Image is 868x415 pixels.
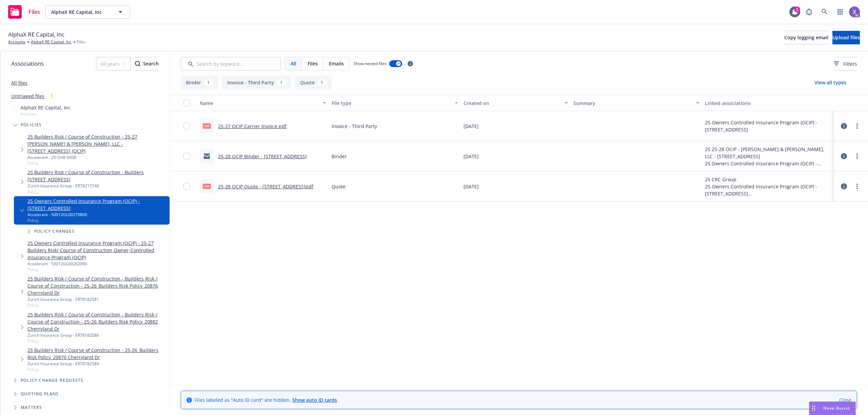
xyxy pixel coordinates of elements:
[705,146,831,160] div: 25 25-28 OCIP - [PERSON_NAME] & [PERSON_NAME], LLC - [STREET_ADDRESS]
[802,5,816,19] a: Report a Bug
[183,100,190,106] input: Select all
[27,361,167,367] div: Zurich Insurance Group - ER78182584
[277,79,286,86] div: 1
[463,153,479,160] span: [DATE]
[463,183,479,190] span: [DATE]
[823,405,850,411] span: Nova Assist
[203,123,211,128] span: pdf
[27,332,167,338] div: Zurich Insurance Group - ER78182580
[705,160,831,167] div: 25 Owners Controlled Insurance Program (OCIP) - [STREET_ADDRESS]
[332,123,377,130] span: Invoice - Third Party
[218,153,307,160] a: 25-28 OCIP Binder - [STREET_ADDRESS]
[843,60,857,67] span: Filters
[832,34,860,41] span: Upload files
[27,217,167,223] span: Policy
[27,154,167,160] div: Accelerant - 25-SHB-0008
[218,183,313,190] a: 25-28 OCIP Quote - [STREET_ADDRESS]pdf
[332,100,451,107] div: File type
[463,100,560,107] div: Created on
[200,100,319,107] div: Name
[833,5,847,19] a: Switch app
[135,61,140,66] svg: Search
[27,296,167,302] div: Zurich Insurance Group - ER78182581
[222,76,291,89] button: Invoice - Third Party
[135,57,159,70] button: SearchSearch
[11,92,44,100] a: Untriaged files
[834,60,857,67] span: Filters
[794,6,800,13] div: 1
[332,183,346,190] span: Quote
[27,338,167,344] span: Policy
[183,153,190,160] input: Toggle Row Selected
[181,57,281,70] input: Search by keyword...
[203,184,211,189] span: pdf
[197,95,329,111] button: Name
[295,76,332,89] button: Quote
[27,275,167,296] a: 25 Builders Risk / Course of Construction - Builders Risk / Course of Construction - 25-26_Builde...
[463,123,479,130] span: [DATE]
[135,57,159,70] div: Search
[573,100,692,107] div: Summary
[181,76,218,89] button: Binder
[849,6,860,17] img: photo
[34,229,75,233] span: Policy changes
[5,2,43,21] a: Files
[809,401,856,415] button: Nova Assist
[27,183,167,189] div: Zurich Insurance Group - ER78215746
[77,39,85,45] span: Files
[308,60,318,67] span: Files
[27,160,167,166] span: Policy
[8,39,25,45] a: Accounts
[27,302,167,308] span: Policy
[21,123,42,127] span: Policies
[461,95,571,111] button: Created on
[27,212,167,217] div: Accelerant - S0012GL00279800
[705,100,831,107] div: Linked associations
[853,152,861,160] a: more
[834,57,857,70] button: Filters
[292,397,337,403] a: Show auto ID cards
[27,198,167,212] a: 25 Owners Controlled Insurance Program (OCIP) - [STREET_ADDRESS]
[853,182,861,190] a: more
[11,80,27,86] a: All files
[204,79,213,86] div: 1
[183,183,190,190] input: Toggle Row Selected
[329,95,461,111] button: File type
[27,169,167,183] a: 25 Builders Risk / Course of Construction - Builders [STREET_ADDRESS]
[571,95,703,111] button: Summary
[27,267,167,272] span: Policy
[784,34,828,41] span: Copy logging email
[818,5,831,19] a: Search
[27,240,167,261] a: 25 Owners Controlled Insurance Program (OCIP) - 25-27 Builders Risk/ Course of Construction Owner...
[809,402,818,415] div: Drag to move
[11,59,44,68] span: Associations
[705,119,831,133] div: 25 Owners Controlled Insurance Program (OCIP) - [STREET_ADDRESS]
[183,123,190,129] input: Toggle Row Selected
[31,39,72,45] a: AlphaX RE Capital, Inc
[354,61,387,66] span: Show nested files
[21,111,71,117] span: Account
[27,133,167,154] a: 25 Builders Risk / Course of Construction - 25-27 [PERSON_NAME] & [PERSON_NAME], LLC - [STREET_AD...
[195,396,337,403] span: Files labeled as "Auto ID card" are hidden.
[27,347,167,361] a: 25 Builders Risk / Course of Construction - 25-26_Builders Risk Policy_20870 Cherryland Dr
[705,183,831,197] div: 25 Owners Controlled Insurance Program (OCIP) - [STREET_ADDRESS]
[28,9,40,15] span: Files
[832,31,860,44] button: Upload files
[804,76,857,89] button: View all types
[329,60,344,67] span: Emails
[8,30,64,39] span: AlphaX RE Capital, Inc
[47,92,56,100] div: 1
[45,5,130,19] button: AlphaX RE Capital, Inc
[853,122,861,130] a: more
[839,396,851,403] a: Close
[317,79,327,86] div: 1
[332,153,347,160] span: Binder
[21,406,42,410] span: Matters
[705,176,831,183] div: 25 CRC Group
[218,123,287,129] a: 25-27 OCIP Carrier Invoice.pdf
[27,261,167,267] div: Accelerant - S0012GL00262000
[51,8,110,16] span: AlphaX RE Capital, Inc
[27,189,167,195] span: Policy
[21,378,83,382] span: Policy change requests
[27,311,167,332] a: 25 Builders Risk / Course of Construction - Builders Risk / Course of Construction - 25-26_Builde...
